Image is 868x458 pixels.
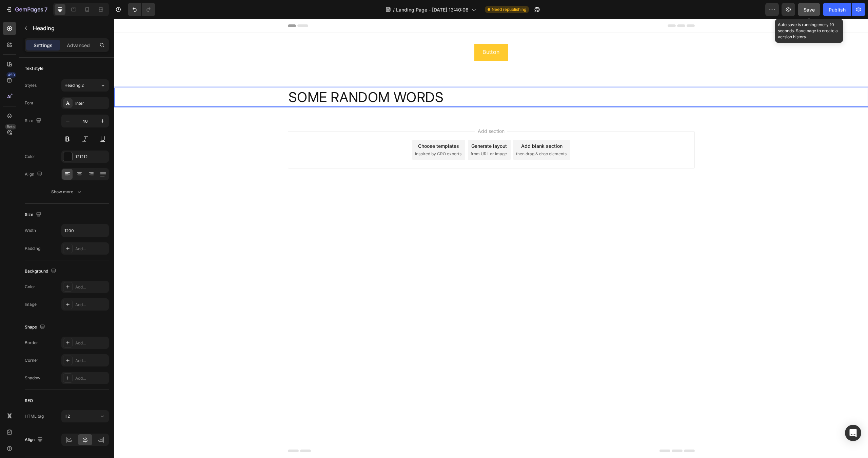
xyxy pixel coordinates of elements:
div: Add... [75,284,107,290]
div: Align [25,435,44,444]
div: Undo/Redo [128,3,155,16]
p: Heading [33,24,106,32]
span: / [393,6,395,13]
span: Save [804,7,815,13]
p: 7 [44,5,47,14]
div: Color [25,154,35,160]
div: Color [25,284,35,290]
div: 450 [6,72,16,78]
div: Add... [75,302,107,308]
div: Publish [829,6,846,13]
div: Add... [75,358,107,364]
button: Show more [25,186,109,198]
span: inspired by CRO experts [301,132,347,138]
button: Heading 2 [61,79,109,92]
span: Need republishing [492,6,526,13]
div: Border [25,340,38,346]
p: Advanced [67,42,90,49]
div: Add... [75,340,107,346]
div: Size [25,210,43,219]
div: Choose templates [304,123,345,131]
div: 121212 [75,154,107,160]
div: Width [25,227,36,234]
p: Settings [34,42,53,49]
span: Heading 2 [64,82,84,88]
a: Button [360,25,393,42]
button: Publish [823,3,851,16]
span: Add section [361,108,393,116]
div: Size [25,116,43,125]
span: Landing Page - [DATE] 13:40:08 [396,6,469,13]
div: SEO [25,398,33,404]
div: Generate layout [357,123,393,131]
p: Button [368,29,385,38]
div: Show more [51,188,83,195]
div: Font [25,100,33,106]
h2: Rich Text Editor. Editing area: main [174,69,580,88]
input: Auto [62,224,108,237]
div: Beta [5,124,16,130]
div: Align [25,170,44,179]
iframe: Design area [114,19,868,458]
button: H2 [61,410,109,422]
div: Text style [25,65,43,72]
div: Background [25,267,58,276]
div: Corner [25,357,38,363]
button: 7 [3,3,51,16]
div: Shape [25,323,46,332]
div: Add... [75,375,107,381]
span: from URL or image [356,132,393,138]
div: Image [25,301,37,307]
div: Padding [25,245,40,252]
button: Save [798,3,820,16]
span: then drag & drop elements [402,132,452,138]
div: Add... [75,246,107,252]
div: HTML tag [25,413,44,419]
p: SOME RANDOM WORDS [174,69,580,87]
div: Open Intercom Messenger [845,425,861,441]
div: Add blank section [407,123,448,131]
div: Inter [75,100,107,106]
span: H2 [64,414,70,419]
div: Styles [25,82,37,88]
div: Shadow [25,375,40,381]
